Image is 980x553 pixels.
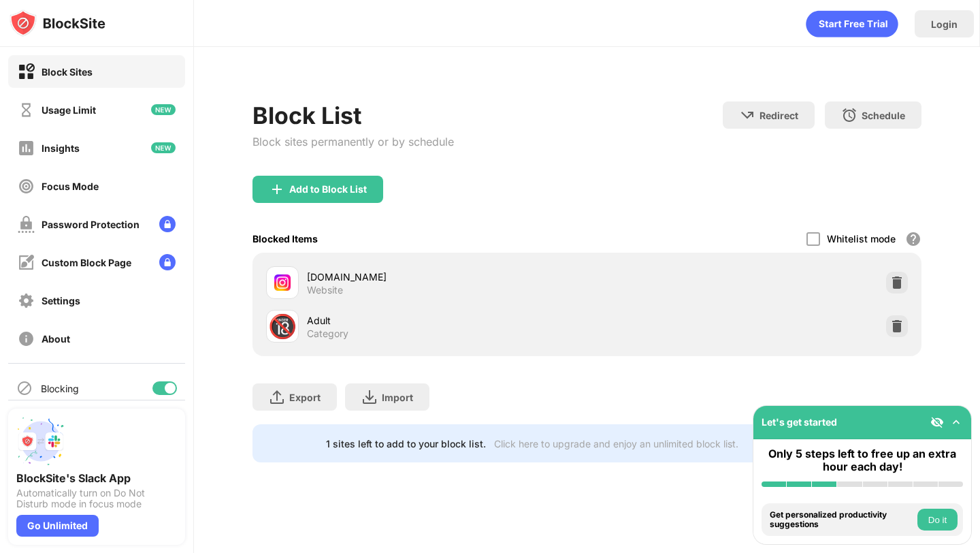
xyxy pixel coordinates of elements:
[382,392,413,403] div: Import
[42,219,140,230] div: Password Protection
[289,392,321,403] div: Export
[18,292,35,309] img: settings-off.svg
[42,66,93,78] div: Block Sites
[41,383,79,394] div: Blocking
[917,509,958,531] button: Do it
[151,142,176,153] img: new-icon.svg
[274,274,291,291] img: favicons
[930,415,944,429] img: eye-not-visible.svg
[252,233,318,244] div: Blocked Items
[151,104,176,115] img: new-icon.svg
[16,380,33,396] img: blocking-icon.svg
[16,488,177,509] div: Automatically turn on Do Not Disturb mode in focus mode
[18,216,35,233] img: password-protection-off.svg
[252,135,454,148] div: Block sites permanently or by schedule
[827,233,896,244] div: Whitelist mode
[42,333,70,345] div: About
[494,438,738,449] div: Click here to upgrade and enjoy an unlimited block list.
[762,447,963,473] div: Only 5 steps left to free up an extra hour each day!
[268,313,297,341] div: 🔞
[307,313,587,328] div: Adult
[42,104,96,116] div: Usage Limit
[18,178,35,195] img: focus-off.svg
[949,415,963,429] img: omni-setup-toggle.svg
[42,142,80,154] div: Insights
[307,328,348,340] div: Category
[18,330,35,347] img: about-off.svg
[762,416,837,428] div: Let's get started
[307,270,587,284] div: [DOMAIN_NAME]
[931,18,958,30] div: Login
[307,284,343,296] div: Website
[289,184,367,195] div: Add to Block List
[18,63,35,80] img: block-on.svg
[252,101,454,129] div: Block List
[759,110,798,121] div: Redirect
[806,10,898,37] div: animation
[16,471,177,485] div: BlockSite's Slack App
[10,10,105,37] img: logo-blocksite.svg
[326,438,486,449] div: 1 sites left to add to your block list.
[16,515,99,537] div: Go Unlimited
[18,254,35,271] img: customize-block-page-off.svg
[18,140,35,157] img: insights-off.svg
[18,101,35,118] img: time-usage-off.svg
[42,295,80,306] div: Settings
[862,110,905,121] div: Schedule
[770,510,914,530] div: Get personalized productivity suggestions
[159,254,176,270] img: lock-menu.svg
[159,216,176,232] img: lock-menu.svg
[42,180,99,192] div: Focus Mode
[42,257,131,268] div: Custom Block Page
[16,417,65,466] img: push-slack.svg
